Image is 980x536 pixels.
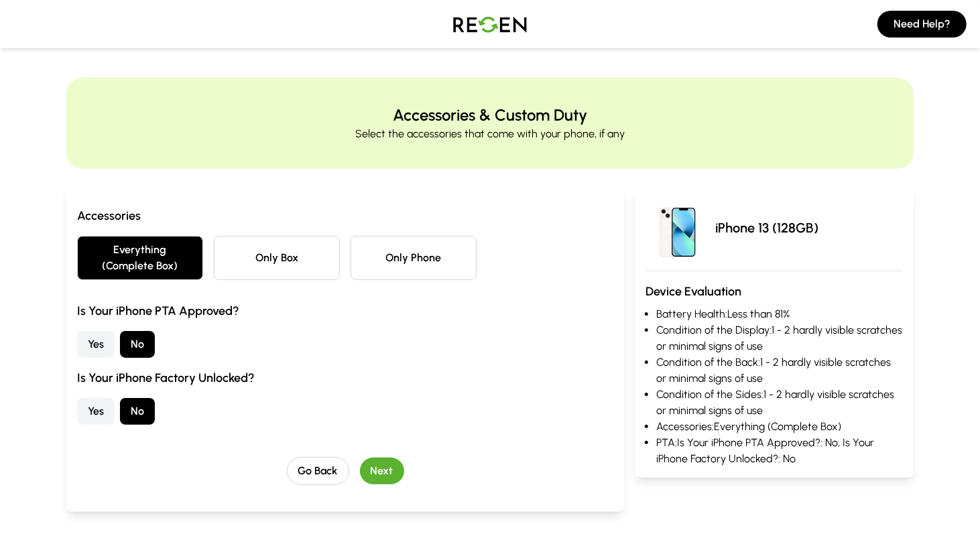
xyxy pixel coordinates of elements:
[656,306,903,322] li: Battery Health: Less than 81%
[656,435,903,467] li: PTA: Is Your iPhone PTA Approved?: No, Is Your iPhone Factory Unlocked?: No
[656,419,903,435] li: Accessories: Everything (Complete Box)
[715,218,818,237] p: iPhone 13 (128GB)
[877,11,967,38] button: Need Help?
[77,368,613,387] h3: Is Your iPhone Factory Unlocked?
[443,5,537,43] img: Logo
[287,457,349,485] button: Go Back
[355,126,625,142] p: Select the accessories that come with your phone, if any
[656,354,903,387] li: Condition of the Back: 1 - 2 hardly visible scratches or minimal signs of use
[656,387,903,419] li: Condition of the Sides: 1 - 2 hardly visible scratches or minimal signs of use
[77,236,203,280] button: Everything (Complete Box)
[120,331,155,358] button: No
[351,236,477,280] button: Only Phone
[77,301,613,320] h3: Is Your iPhone PTA Approved?
[646,196,710,260] img: iPhone 13
[120,398,155,425] button: No
[646,282,903,301] h3: Device Evaluation
[77,206,613,225] h3: Accessories
[77,398,115,425] button: Yes
[393,105,587,126] h2: Accessories & Custom Duty
[77,331,115,358] button: Yes
[656,322,903,354] li: Condition of the Display: 1 - 2 hardly visible scratches or minimal signs of use
[360,458,404,484] button: Next
[214,236,340,280] button: Only Box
